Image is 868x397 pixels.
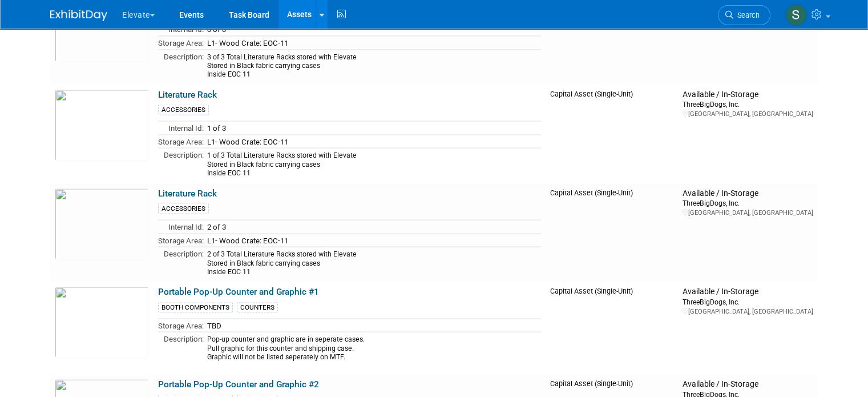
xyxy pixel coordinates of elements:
td: Description: [158,247,204,278]
a: Portable Pop-Up Counter and Graphic #1 [158,287,319,297]
span: Storage Area: [158,322,204,330]
span: Storage Area: [158,236,204,245]
div: ThreeBigDogs, Inc. [683,99,813,109]
td: Capital Asset (Single-Unit) [546,282,678,375]
td: 3 of 3 [204,23,541,37]
a: Literature Rack [158,189,217,199]
span: Storage Area: [158,138,204,146]
div: Pop-up counter and graphic are in seperate cases. Pull graphic for this counter and shipping case... [207,335,541,362]
div: Available / In-Storage [683,90,813,100]
td: Description: [158,149,204,179]
td: L1- Wood Crate: EOC-11 [204,135,541,149]
div: Available / In-Storage [683,379,813,390]
div: [GEOGRAPHIC_DATA], [GEOGRAPHIC_DATA] [683,307,813,316]
div: ThreeBigDogs, Inc. [683,198,813,208]
img: ExhibitDay [50,10,107,21]
a: Portable Pop-Up Counter and Graphic #2 [158,379,319,390]
td: TBD [204,319,541,332]
div: ACCESSORIES [158,203,209,214]
div: Available / In-Storage [683,287,813,297]
span: Storage Area: [158,39,204,47]
td: L1- Wood Crate: EOC-11 [204,234,541,247]
div: Available / In-Storage [683,189,813,199]
a: Literature Rack [158,90,217,100]
td: Capital Asset (Single-Unit) [546,184,678,283]
td: 1 of 3 [204,122,541,135]
td: Description: [158,332,204,363]
div: COUNTERS [237,302,278,313]
td: L1- Wood Crate: EOC-11 [204,37,541,50]
td: Internal Id: [158,220,204,234]
td: Internal Id: [158,23,204,37]
div: 1 of 3 Total Literature Racks stored with Elevate Stored in Black fabric carrying cases Inside EO... [207,151,541,178]
a: Search [718,5,770,25]
div: 3 of 3 Total Literature Racks stored with Elevate Stored in Black fabric carrying cases Inside EO... [207,53,541,79]
td: 2 of 3 [204,220,541,234]
span: Search [733,11,760,19]
div: BOOTH COMPONENTS [158,302,233,313]
img: Samantha Meyers [785,4,807,26]
td: Capital Asset (Single-Unit) [546,85,678,184]
td: Internal Id: [158,122,204,135]
div: [GEOGRAPHIC_DATA], [GEOGRAPHIC_DATA] [683,208,813,217]
div: 2 of 3 Total Literature Racks stored with Elevate Stored in Black fabric carrying cases Inside EO... [207,250,541,276]
td: Description: [158,50,204,81]
div: ACCESSORIES [158,105,209,115]
div: ThreeBigDogs, Inc. [683,297,813,307]
div: [GEOGRAPHIC_DATA], [GEOGRAPHIC_DATA] [683,110,813,118]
